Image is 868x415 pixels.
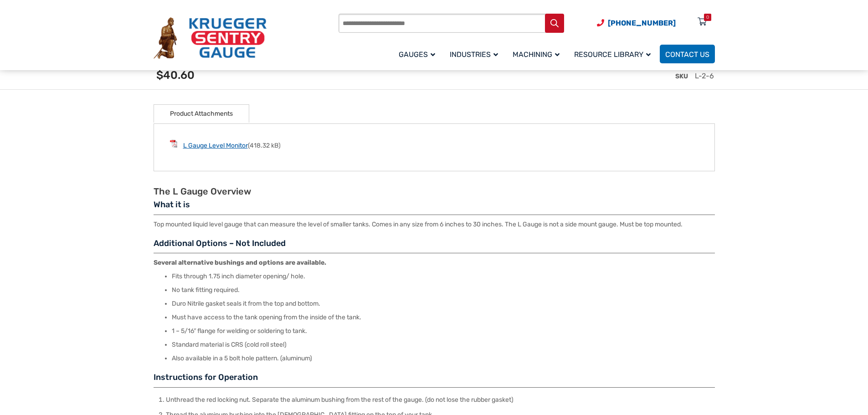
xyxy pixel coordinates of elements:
a: L Gauge Level Monitor [183,142,248,149]
h3: What it is [154,200,715,215]
li: Standard material is CRS (cold roll steel) [172,340,715,349]
span: SKU [675,72,688,80]
span: Industries [450,50,498,59]
p: Top mounted liquid level gauge that can measure the level of smaller tanks. Comes in any size fro... [154,220,715,229]
div: 0 [706,14,709,21]
span: [PHONE_NUMBER] [608,19,676,27]
h3: Additional Options – Not Included [154,238,715,254]
a: Industries [444,43,507,65]
li: Also available in a 5 bolt hole pattern. (aluminum) [172,354,715,363]
a: Machining [507,43,569,65]
a: Phone Number (920) 434-8860 [597,17,676,29]
li: Must have access to the tank opening from the inside of the tank. [172,313,715,322]
h2: The L Gauge Overview [154,186,715,197]
li: (418.32 kB) [170,140,699,150]
li: Fits through 1.75 inch diameter opening/ hole. [172,272,715,281]
span: Contact Us [665,50,709,59]
a: Product Attachments [170,105,233,123]
img: Krueger Sentry Gauge [154,17,267,59]
span: Machining [513,50,560,59]
a: Resource Library [569,43,660,65]
a: Gauges [393,43,444,65]
li: 1 – 5/16″ flange for welding or soldering to tank. [172,327,715,336]
span: L-2-6 [695,72,714,80]
h3: Instructions for Operation [154,372,715,388]
li: Duro Nitrile gasket seals it from the top and bottom. [172,299,715,308]
span: Gauges [399,50,435,59]
li: Unthread the red locking nut. Separate the aluminum bushing from the rest of the gauge. (do not l... [159,392,715,407]
strong: Several alternative bushings and options are available. [154,259,326,266]
a: Contact Us [660,45,715,63]
li: No tank fitting required. [172,286,715,295]
span: Resource Library [574,50,651,59]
